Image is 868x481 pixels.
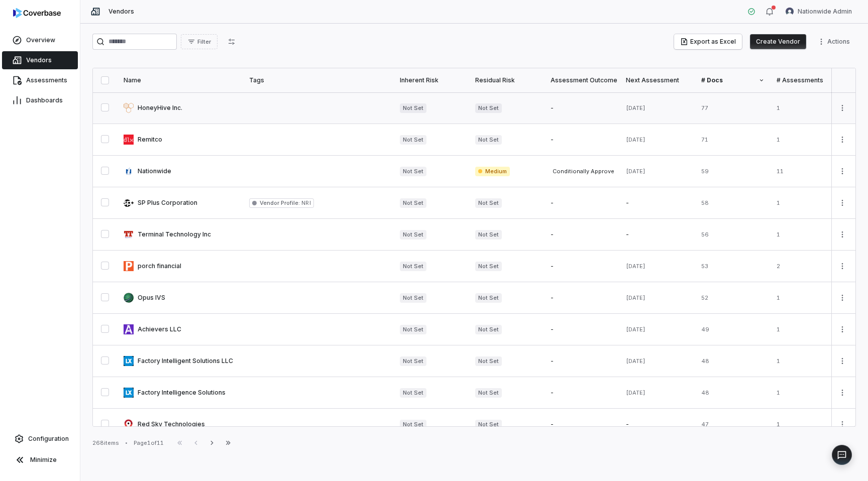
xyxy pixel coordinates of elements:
[400,262,426,271] span: Not Set
[400,356,426,366] span: Not Set
[26,76,67,84] span: Assessments
[181,34,218,49] button: Filter
[2,31,78,49] a: Overview
[834,385,850,400] button: More actions
[400,103,426,113] span: Not Set
[475,230,502,239] span: Not Set
[834,417,850,432] button: More actions
[834,353,850,369] button: More actions
[400,135,426,145] span: Not Set
[545,345,620,377] td: -
[2,71,78,89] a: Assessments
[475,198,502,208] span: Not Set
[26,36,55,44] span: Overview
[545,124,620,156] td: -
[834,100,850,115] button: More actions
[834,322,850,337] button: More actions
[475,167,510,176] span: Medium
[620,409,695,440] td: -
[475,356,502,366] span: Not Set
[545,377,620,409] td: -
[834,195,850,210] button: More actions
[626,263,645,270] span: [DATE]
[475,262,502,271] span: Not Set
[13,8,61,18] img: logo-D7KZi-bG.svg
[197,38,211,46] span: Filter
[626,104,645,111] span: [DATE]
[400,76,463,84] div: Inherent Risk
[620,187,695,219] td: -
[125,439,128,446] div: •
[400,388,426,398] span: Not Set
[798,8,852,16] span: Nationwide Admin
[134,439,164,447] div: Page 1 of 11
[626,326,645,333] span: [DATE]
[814,34,856,49] button: More actions
[777,76,840,84] div: # Assessments
[545,282,620,314] td: -
[545,92,620,124] td: -
[551,76,614,84] div: Assessment Outcome
[400,230,426,239] span: Not Set
[786,8,794,16] img: Nationwide Admin avatar
[400,198,426,208] span: Not Set
[545,409,620,440] td: -
[108,8,134,16] span: Vendors
[626,357,645,365] span: [DATE]
[834,164,850,179] button: More actions
[249,76,388,84] div: Tags
[626,168,645,175] span: [DATE]
[2,91,78,109] a: Dashboards
[260,199,300,206] span: Vendor Profile :
[834,259,850,274] button: More actions
[674,34,742,49] button: Export as Excel
[545,251,620,282] td: -
[475,103,502,113] span: Not Set
[30,456,57,464] span: Minimize
[780,4,858,19] button: Nationwide Admin avatarNationwide Admin
[834,227,850,242] button: More actions
[2,51,78,69] a: Vendors
[26,56,52,64] span: Vendors
[626,294,645,301] span: [DATE]
[750,34,806,49] button: Create Vendor
[124,76,237,84] div: Name
[834,132,850,147] button: More actions
[834,290,850,305] button: More actions
[626,389,645,396] span: [DATE]
[300,199,310,206] span: NRI
[400,167,426,176] span: Not Set
[475,420,502,429] span: Not Set
[4,430,76,448] a: Configuration
[545,314,620,345] td: -
[475,325,502,334] span: Not Set
[626,76,689,84] div: Next Assessment
[92,439,119,447] div: 268 items
[626,136,645,143] span: [DATE]
[475,293,502,303] span: Not Set
[400,325,426,334] span: Not Set
[475,76,538,84] div: Residual Risk
[28,435,69,443] span: Configuration
[400,420,426,429] span: Not Set
[701,76,765,84] div: # Docs
[400,293,426,303] span: Not Set
[475,135,502,145] span: Not Set
[26,96,63,104] span: Dashboards
[4,450,76,470] button: Minimize
[545,219,620,251] td: -
[475,388,502,398] span: Not Set
[620,219,695,251] td: -
[545,187,620,219] td: -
